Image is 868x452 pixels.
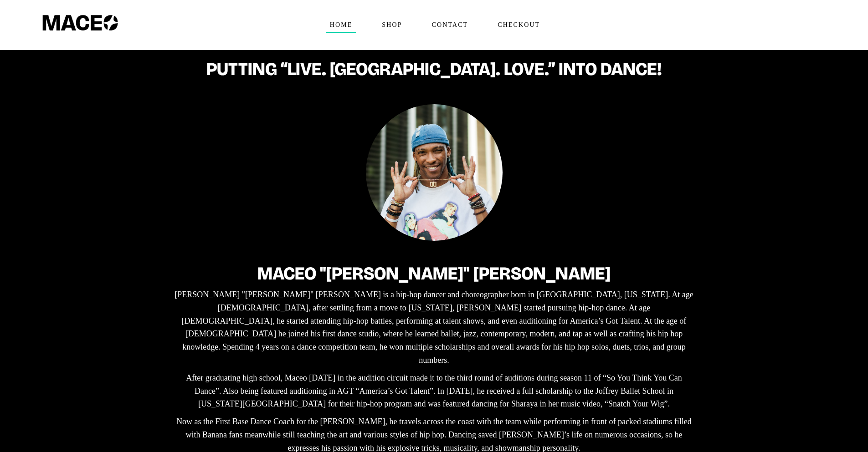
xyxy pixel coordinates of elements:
[172,264,696,284] h2: Maceo "[PERSON_NAME]" [PERSON_NAME]
[366,104,503,241] img: Maceo Harrison
[172,288,696,367] p: [PERSON_NAME] "[PERSON_NAME]" [PERSON_NAME] is a hip-hop dancer and choreographer born in [GEOGRA...
[326,18,356,32] span: Home
[172,371,696,411] p: After graduating high school, Maceo [DATE] in the audition circuit made it to the third round of ...
[378,18,406,32] span: Shop
[493,18,544,32] span: Checkout
[428,18,472,32] span: Contact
